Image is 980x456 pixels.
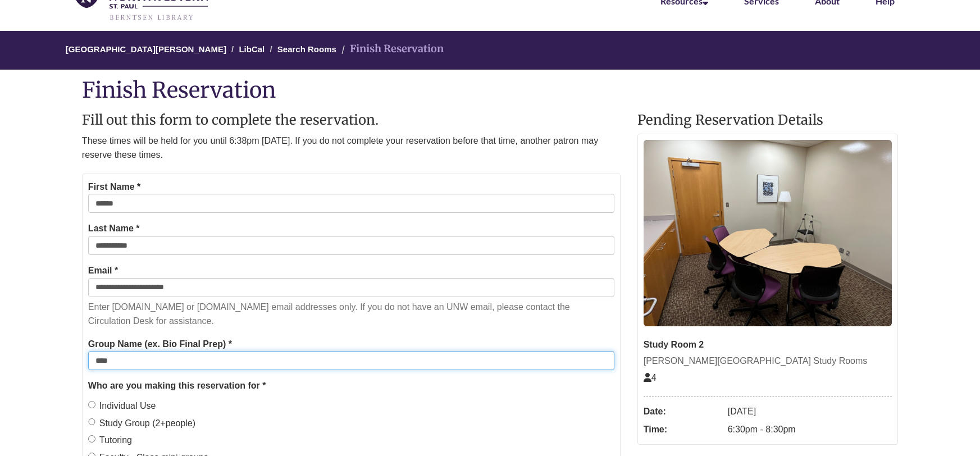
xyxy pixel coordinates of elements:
p: These times will be held for you until 6:38pm [DATE]. If you do not complete your reservation bef... [82,134,621,162]
label: Email * [88,263,118,278]
h2: Pending Reservation Details [637,113,898,127]
div: Study Room 2 [644,338,892,352]
label: Last Name * [88,221,140,236]
input: Study Group (2+people) [88,418,95,426]
label: First Name * [88,180,140,194]
img: Study Room 2 [644,140,892,326]
a: LibCal [239,44,265,54]
dd: [DATE] [728,403,892,421]
li: Finish Reservation [339,41,444,57]
legend: Who are you making this reservation for * [88,379,614,393]
dt: Time: [644,421,722,439]
nav: Breadcrumb [82,31,898,70]
dd: 6:30pm - 8:30pm [728,421,892,439]
p: Enter [DOMAIN_NAME] or [DOMAIN_NAME] email addresses only. If you do not have an UNW email, pleas... [88,300,614,329]
h1: Finish Reservation [82,78,898,102]
dt: Date: [644,403,722,421]
a: Search Rooms [277,44,336,54]
a: [GEOGRAPHIC_DATA][PERSON_NAME] [66,44,226,54]
label: Tutoring [88,433,132,448]
input: Individual Use [88,401,95,408]
h2: Fill out this form to complete the reservation. [82,113,621,127]
label: Group Name (ex. Bio Final Prep) * [88,337,232,352]
input: Tutoring [88,435,95,443]
label: Study Group (2+people) [88,416,195,431]
span: The capacity of this space [644,373,657,382]
div: [PERSON_NAME][GEOGRAPHIC_DATA] Study Rooms [644,354,892,368]
label: Individual Use [88,399,156,413]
